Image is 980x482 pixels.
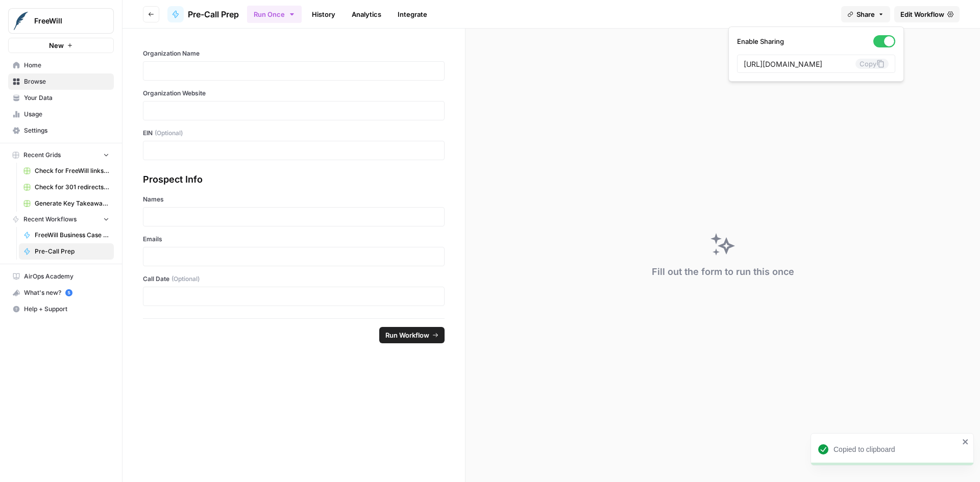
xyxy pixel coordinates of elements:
[19,179,114,195] a: Check for 301 redirects on page Grid
[155,129,183,138] span: (Optional)
[19,163,114,179] a: Check for FreeWill links on partner's external website
[35,247,109,256] span: Pre-Call Prep
[35,231,109,240] span: FreeWill Business Case Generator v2
[19,195,114,212] a: Generate Key Takeaways from Webinar Transcripts
[900,9,944,19] span: Edit Workflow
[67,290,70,295] text: 5
[247,6,302,23] button: Run Once
[737,35,895,47] label: Enable Sharing
[143,195,445,204] label: Names
[167,6,239,22] a: Pre-Call Prep
[35,183,109,192] span: Check for 301 redirects on page Grid
[35,166,109,175] span: Check for FreeWill links on partner's external website
[8,106,114,122] a: Usage
[385,330,429,340] span: Run Workflow
[24,126,109,135] span: Settings
[834,444,959,454] div: Copied to clipboard
[12,12,30,30] img: FreeWill Logo
[379,327,445,343] button: Run Workflow
[143,129,445,138] label: EIN
[24,272,109,281] span: AirOps Academy
[855,59,889,69] button: Copy
[171,274,200,284] span: (Optional)
[8,147,114,163] button: Recent Grids
[34,16,96,26] span: FreeWill
[49,40,64,50] span: New
[856,9,875,19] span: Share
[8,73,114,90] a: Browse
[306,6,341,22] a: History
[8,90,114,106] a: Your Data
[23,150,61,160] span: Recent Grids
[143,49,445,58] label: Organization Name
[8,122,114,139] a: Settings
[24,305,109,314] span: Help + Support
[962,438,969,446] button: close
[391,6,433,22] a: Integrate
[8,38,114,53] button: New
[894,6,960,22] a: Edit Workflow
[8,8,114,34] button: Workspace: FreeWill
[19,243,114,260] a: Pre-Call Prep
[65,289,72,296] a: 5
[24,110,109,119] span: Usage
[143,89,445,98] label: Organization Website
[19,227,114,243] a: FreeWill Business Case Generator v2
[143,172,445,187] div: Prospect Info
[143,235,445,244] label: Emails
[8,57,114,73] a: Home
[24,61,109,70] span: Home
[9,285,113,300] div: What's new?
[143,274,445,284] label: Call Date
[8,268,114,285] a: AirOps Academy
[346,6,387,22] a: Analytics
[652,265,794,279] div: Fill out the form to run this once
[24,77,109,86] span: Browse
[728,27,904,82] div: Share
[188,8,239,20] span: Pre-Call Prep
[24,93,109,103] span: Your Data
[841,6,890,22] button: Share
[8,301,114,317] button: Help + Support
[8,285,114,301] button: What's new? 5
[23,215,77,224] span: Recent Workflows
[8,212,114,227] button: Recent Workflows
[35,199,109,208] span: Generate Key Takeaways from Webinar Transcripts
